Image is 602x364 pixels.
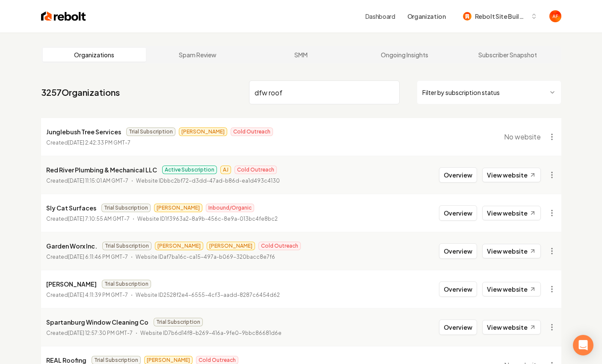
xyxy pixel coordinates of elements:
img: Avan Fahimi [549,10,561,22]
span: Trial Subscription [126,127,175,136]
span: Active Subscription [162,166,217,174]
span: [PERSON_NAME] [179,127,227,136]
p: Sly Cat Surfaces [46,203,96,213]
a: View website [482,168,541,182]
p: Created [46,215,130,223]
span: Cold Outreach [234,166,277,174]
button: Organization [402,9,451,24]
button: Overview [439,281,477,297]
span: [PERSON_NAME] [154,204,202,212]
span: Inbound/Organic [206,204,254,212]
span: [PERSON_NAME] [207,242,255,250]
a: Ongoing Insights [353,48,456,62]
a: View website [482,206,541,220]
time: [DATE] 7:10:55 AM GMT-7 [68,216,130,222]
a: Spam Review [146,48,249,62]
time: [DATE] 4:11:39 PM GMT-7 [68,292,128,298]
p: Created [46,177,128,185]
p: Website ID bbc2bf72-d3dd-47ad-b86d-ea1d493c4130 [136,177,280,185]
span: Trial Subscription [102,280,151,288]
span: Trial Subscription [102,242,151,250]
p: Website ID 7b6d14f8-b269-416a-9fe0-9bbc86681d6e [140,329,282,337]
a: Subscriber Snapshot [456,48,560,62]
span: Cold Outreach [258,242,301,250]
img: Rebolt Site Builder [463,12,472,21]
a: SMM [249,48,353,62]
a: Organizations [43,48,146,62]
span: [PERSON_NAME] [155,242,203,250]
p: Website ID 2528f2e4-6555-4cf3-aadd-8287c6454d62 [136,291,280,299]
p: Garden Worx Inc. [46,241,97,251]
p: Red River Plumbing & Mechanical LLC [46,165,157,175]
button: Open user button [549,10,561,22]
time: [DATE] 11:15:01 AM GMT-7 [68,178,128,184]
button: Overview [439,205,477,221]
a: Dashboard [365,12,395,21]
span: No website [504,132,541,142]
a: View website [482,320,541,334]
input: Search by name or ID [249,80,400,104]
a: View website [482,282,541,296]
p: Website ID 1f3963a2-8a9b-456c-8e9a-013bc4fe8bc2 [137,215,278,223]
p: Website ID af7ba16c-ca15-497a-b069-320bacc8e7f6 [136,253,275,261]
p: Created [46,253,128,261]
p: Created [46,139,130,147]
span: Cold Outreach [231,127,273,136]
button: Overview [439,320,477,335]
a: 3257Organizations [41,86,120,98]
a: View website [482,244,541,258]
p: Created [46,329,133,337]
p: Junglebush Tree Services [46,127,121,137]
div: Open Intercom Messenger [573,335,593,355]
time: [DATE] 6:11:46 PM GMT-7 [68,254,128,260]
button: Overview [439,243,477,259]
span: Trial Subscription [101,204,151,212]
p: Spartanburg Window Cleaning Co [46,317,148,327]
time: [DATE] 12:57:30 PM GMT-7 [68,330,133,336]
span: AJ [220,166,231,174]
p: [PERSON_NAME] [46,279,97,289]
p: Created [46,291,128,299]
img: Rebolt Logo [41,10,86,22]
span: Rebolt Site Builder [475,12,527,21]
span: Trial Subscription [154,318,203,326]
button: Overview [439,167,477,183]
time: [DATE] 2:42:33 PM GMT-7 [68,139,130,146]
